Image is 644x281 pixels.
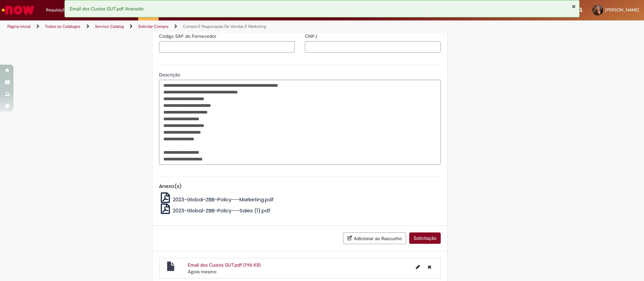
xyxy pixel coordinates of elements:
a: Todos os Catálogos [45,24,80,29]
span: 2023-Global-ZBB-Policy---Sales (1).pdf [173,207,270,214]
span: CNPJ [305,33,318,39]
img: ServiceNow [1,3,35,17]
span: [PERSON_NAME] [605,7,639,13]
span: Descrição [159,72,181,78]
a: 2023-Global-ZBB-Policy---Sales (1).pdf [159,207,271,214]
button: Excluir Email dos Custos GUT.pdf [424,262,435,272]
span: Requisições [46,7,69,13]
a: Email dos Custos GUT.pdf (790 KB) [188,262,261,268]
span: 2023-Global-ZBB-Policy---Marketing.pdf [173,196,274,203]
span: Email dos Custos GUT.pdf Anexado [70,6,144,12]
button: Fechar Notificação [572,4,576,9]
time: 01/10/2025 13:57:09 [188,269,216,275]
textarea: Descrição [159,80,441,165]
a: Service Catalog [95,24,124,29]
span: Agora mesmo [188,269,216,275]
a: 2023-Global-ZBB-Policy---Marketing.pdf [159,196,274,203]
ul: Trilhas de página [5,20,424,33]
input: CNPJ [305,41,441,53]
input: Código SAP do Fornecedor [159,41,295,53]
button: Solicitação [409,232,441,244]
a: Solicitar Compra [138,24,168,29]
h5: Anexo(s) [159,184,441,189]
a: Compra E Negociação De Vendas E Marketing [183,24,266,29]
span: Código SAP do Fornecedor [159,33,218,39]
button: Editar nome de arquivo Email dos Custos GUT.pdf [412,262,424,272]
a: Página inicial [7,24,31,29]
button: Adicionar ao Rascunho [343,232,406,244]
